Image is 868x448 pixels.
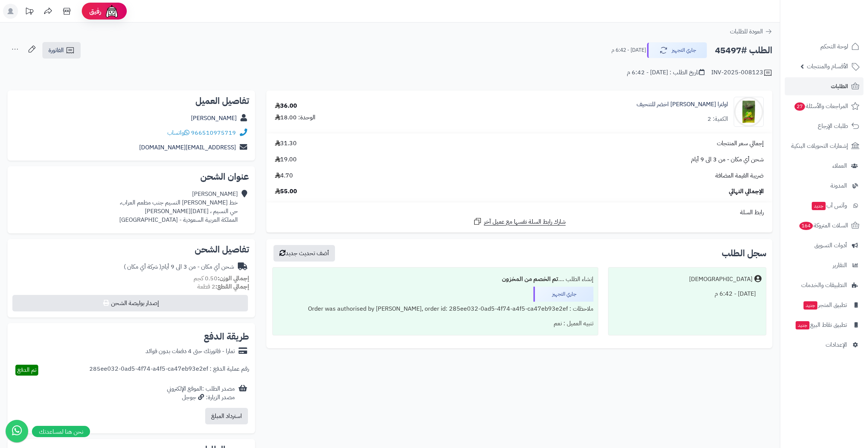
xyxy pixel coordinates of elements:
b: تم الخصم من المخزون [502,275,558,284]
div: 36.00 [275,102,297,110]
button: جاري التجهيز [647,42,707,58]
span: العملاء [832,161,847,171]
a: وآتس آبجديد [785,197,863,215]
span: جديد [812,202,826,210]
span: المدونة [830,180,847,191]
span: التقارير [833,260,847,271]
span: تم الدفع [17,365,36,374]
div: [DEMOGRAPHIC_DATA] [689,275,752,284]
strong: إجمالي القطع: [215,282,249,291]
div: رابط السلة [269,208,769,217]
div: مصدر الزيارة: جوجل [167,393,235,402]
a: اولترا [PERSON_NAME] اخضر للتنحيف [637,100,728,109]
a: تحديثات المنصة [20,4,39,21]
a: أدوات التسويق [785,236,863,254]
span: شارك رابط السلة نفسها مع عميل آخر [484,218,566,226]
span: الأقسام والمنتجات [807,61,848,72]
span: جديد [803,301,817,310]
div: تمارا - فاتورتك حتى 4 دفعات بدون فوائد [146,347,235,356]
span: المراجعات والأسئلة [794,101,848,111]
span: السلات المتروكة [799,220,848,231]
img: ai-face.png [104,4,119,19]
div: مصدر الطلب :الموقع الإلكتروني [167,385,235,402]
a: 966510975719 [191,128,236,137]
span: الفاتورة [48,46,64,55]
a: الطلبات [785,77,863,95]
small: 2 قطعة [197,282,249,291]
span: التطبيقات والخدمات [801,280,847,290]
img: 1728017782-Ultra%20Slim%20Tea-90x90.jpg [734,97,763,127]
a: إشعارات التحويلات البنكية [785,137,863,155]
a: العودة للطلبات [730,27,772,36]
span: أدوات التسويق [814,240,847,251]
span: تطبيق نقاط البيع [795,320,847,330]
a: التقارير [785,256,863,274]
span: تطبيق المتجر [803,300,847,310]
h2: عنوان الشحن [14,172,249,181]
a: [EMAIL_ADDRESS][DOMAIN_NAME] [139,143,236,152]
span: 4.70 [275,171,293,180]
strong: إجمالي الوزن: [218,274,249,283]
div: INV-2025-008123 [711,68,772,77]
div: الوحدة: 18.00 [275,113,315,122]
span: 31.30 [275,139,297,148]
span: 55.00 [275,187,297,196]
span: 19.00 [275,155,297,164]
div: تنبيه العميل : نعم [277,316,593,331]
a: السلات المتروكة164 [785,216,863,235]
a: التطبيقات والخدمات [785,276,863,294]
span: الإعدادات [826,340,847,350]
div: [PERSON_NAME] خط [PERSON_NAME] النسيم جنب مطعم العراب، حي النسيم ، [DATE][PERSON_NAME] المملكة ال... [119,190,238,224]
a: المراجعات والأسئلة27 [785,97,863,115]
button: استرداد المبلغ [205,408,248,424]
small: 0.50 كجم [194,274,249,283]
span: 27 [794,102,805,111]
a: الفاتورة [42,42,81,59]
a: [PERSON_NAME] [191,114,237,123]
a: تطبيق المتجرجديد [785,296,863,314]
span: ضريبة القيمة المضافة [715,171,764,180]
a: طلبات الإرجاع [785,117,863,135]
span: شحن أي مكان - من 3 الى 9 أيام [691,155,764,164]
div: الكمية: 2 [707,115,728,123]
span: الإجمالي النهائي [729,187,764,196]
div: إنشاء الطلب .... [277,272,593,287]
a: المدونة [785,177,863,195]
span: ( شركة أي مكان ) [124,262,161,271]
div: رقم عملية الدفع : 285ee032-0ad5-4f74-a4f5-ca47eb93e2ef [89,365,249,376]
a: الإعدادات [785,336,863,354]
span: جديد [796,321,809,329]
div: ملاحظات : Order was authorised by [PERSON_NAME], order id: 285ee032-0ad5-4f74-a4f5-ca47eb93e2ef [277,302,593,316]
h2: الطلب #45497 [715,43,772,58]
a: تطبيق نقاط البيعجديد [785,316,863,334]
div: [DATE] - 6:42 م [613,287,761,301]
span: إشعارات التحويلات البنكية [791,141,848,151]
span: الطلبات [831,81,848,92]
a: واتساب [167,128,189,137]
h2: تفاصيل الشحن [14,245,249,254]
span: 164 [799,222,813,230]
span: طلبات الإرجاع [818,121,848,131]
div: شحن أي مكان - من 3 الى 9 أيام [124,263,234,271]
span: إجمالي سعر المنتجات [717,139,764,148]
span: العودة للطلبات [730,27,763,36]
span: لوحة التحكم [820,41,848,52]
small: [DATE] - 6:42 م [611,47,646,54]
button: أضف تحديث جديد [273,245,335,262]
a: شارك رابط السلة نفسها مع عميل آخر [473,217,566,226]
h2: تفاصيل العميل [14,96,249,105]
span: رفيق [89,7,101,16]
a: العملاء [785,157,863,175]
span: وآتس آب [811,200,847,211]
h3: سجل الطلب [722,249,766,258]
div: جاري التجهيز [533,287,593,302]
button: إصدار بوليصة الشحن [12,295,248,311]
a: لوحة التحكم [785,38,863,56]
h2: طريقة الدفع [204,332,249,341]
div: تاريخ الطلب : [DATE] - 6:42 م [627,68,704,77]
